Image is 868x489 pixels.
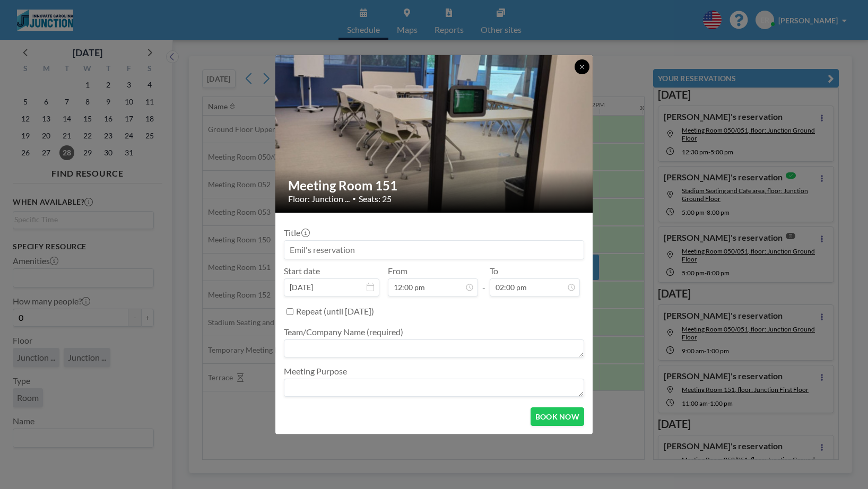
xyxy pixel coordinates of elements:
[288,194,350,204] span: Floor: Junction ...
[275,54,594,214] img: 537.jpg
[288,178,581,194] h2: Meeting Room 151
[296,306,374,317] label: Repeat (until [DATE])
[284,327,403,337] label: Team/Company Name (required)
[490,266,498,276] label: To
[531,407,584,426] button: BOOK NOW
[359,194,392,204] span: Seats: 25
[284,228,309,238] label: Title
[284,366,347,377] label: Meeting Purpose
[388,266,407,276] label: From
[352,195,356,203] span: •
[284,266,320,276] label: Start date
[284,241,584,259] input: Emil's reservation
[482,269,485,293] span: -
